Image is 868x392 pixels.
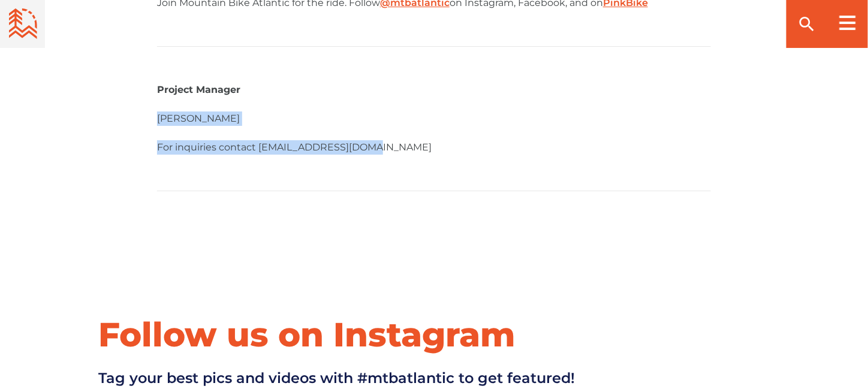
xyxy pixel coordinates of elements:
strong: Project Manager [157,84,240,95]
p: [PERSON_NAME] [157,111,711,126]
ion-icon: search [797,14,816,34]
h2: Follow us on Instagram [98,313,575,355]
p: For inquiries contact [EMAIL_ADDRESS][DOMAIN_NAME] [157,140,711,155]
p: Tag your best pics and videos with #mtbatlantic to get featured! [98,367,575,389]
